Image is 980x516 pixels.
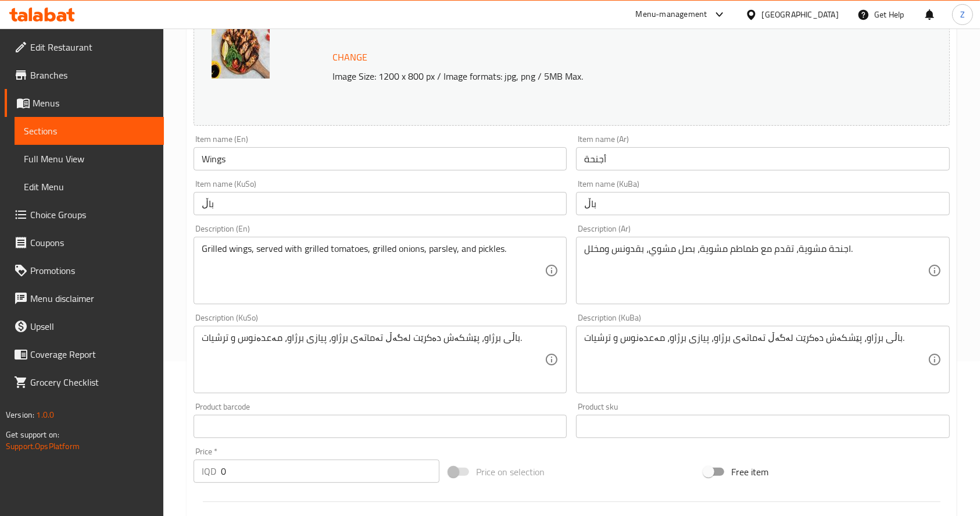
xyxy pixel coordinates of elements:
span: 1.0.0 [36,407,54,422]
input: Please enter price [221,460,439,483]
span: Z [960,8,965,21]
span: Full Menu View [24,152,155,166]
button: Change [328,45,372,69]
span: Menus [33,96,155,110]
span: Edit Menu [24,180,155,194]
a: Full Menu View [15,145,164,173]
span: Coupons [30,236,155,250]
a: Choice Groups [5,201,164,229]
span: Sections [24,124,155,138]
div: Menu-management [636,8,707,22]
p: Image Size: 1200 x 800 px / Image formats: jpg, png / 5MB Max. [328,69,868,83]
input: Enter name KuBa [576,192,949,215]
div: [GEOGRAPHIC_DATA] [762,8,839,21]
textarea: باڵی برژاو، پێشکەش دەکرێت لەگەڵ تەماتەی برژاو، پیازی برژاو، مەعدەنوس و ترشیات. [202,332,545,387]
span: Free item [731,465,768,479]
span: Price on selection [476,465,545,479]
textarea: Grilled wings, served with grilled tomatoes, grilled onions, parsley, and pickles. [202,243,545,298]
a: Menus [5,89,164,117]
textarea: اجنحة مشوية، تقدم مع طماطم مشوية، بصل مشوي، بقدونس ومخلل. [584,243,927,298]
span: Choice Groups [30,208,155,222]
a: Coupons [5,229,164,257]
a: Promotions [5,257,164,284]
span: Grocery Checklist [30,375,155,389]
p: IQD [202,464,216,478]
span: Promotions [30,264,155,277]
a: Branches [5,61,164,89]
input: Enter name KuSo [194,192,567,215]
span: Edit Restaurant [30,40,155,54]
span: Upsell [30,319,155,333]
a: Edit Menu [15,173,164,201]
span: Change [332,49,367,66]
a: Sections [15,117,164,145]
a: Menu disclaimer [5,284,164,312]
span: Branches [30,68,155,82]
a: Grocery Checklist [5,368,164,396]
input: Please enter product sku [576,415,949,438]
span: Version: [6,407,34,422]
input: Please enter product barcode [194,415,567,438]
span: Menu disclaimer [30,291,155,305]
span: Get support on: [6,427,59,442]
span: Coverage Report [30,347,155,361]
a: Support.OpsPlatform [6,439,80,454]
img: %D8%A7%D8%AC%D9%86%D8%AD%D8%A9_%D9%85%D8%B4%D9%88%D9%8A%D8%A9638942393472260809.jpg [212,20,270,79]
a: Edit Restaurant [5,33,164,61]
input: Enter name Ar [576,147,949,170]
a: Coverage Report [5,340,164,368]
a: Upsell [5,312,164,340]
textarea: باڵی برژاو، پێشکەش دەکرێت لەگەڵ تەماتەی برژاو، پیازی برژاو، مەعدەنوس و ترشیات. [584,332,927,387]
input: Enter name En [194,147,567,170]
